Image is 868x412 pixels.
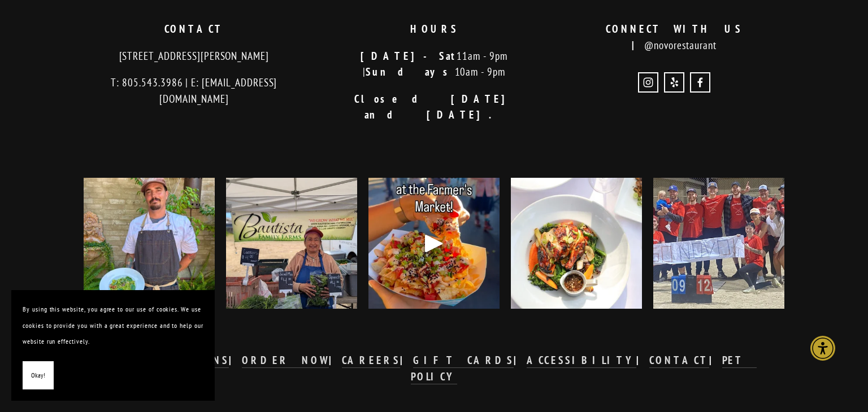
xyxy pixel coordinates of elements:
[242,353,329,367] strong: ORDER NOW
[366,65,455,78] strong: Sundays
[84,74,305,107] p: T: 805.543.3986 | E: [EMAIL_ADDRESS][DOMAIN_NAME]
[411,353,757,384] a: PET POLICY
[810,336,835,361] div: Accessibility Menu
[23,301,203,350] p: By using this website, you agree to our use of cookies. We use cookies to provide you with a grea...
[164,22,224,36] strong: CONTACT
[709,353,722,367] strong: |
[205,178,379,309] img: We're so grateful for the incredible farmers at @bautistafamilyfarms and all of their hard work. 🥕
[342,353,401,367] strong: CAREERS
[31,367,45,384] span: Okay!
[690,72,710,93] a: Novo Restaurant and Lounge
[636,353,649,367] strong: |
[413,353,514,368] a: GIFT CARDS
[638,72,658,93] a: Instagram
[11,290,215,401] section: Cookie banner
[229,353,242,367] strong: |
[637,178,801,309] img: CHAMPS! 🥇 Huge congrats to our incredible softball team for bringing home the league championship...
[324,48,545,80] p: 11am - 9pm | 10am - 9pm
[410,22,458,36] strong: HOURS
[664,72,684,93] a: Yelp
[514,353,527,367] strong: |
[361,49,457,63] strong: [DATE]-Sat
[413,353,514,367] strong: GIFT CARDS
[649,353,709,367] strong: CONTACT
[84,48,305,64] p: [STREET_ADDRESS][PERSON_NAME]
[527,353,636,368] a: ACCESSIBILITY
[511,155,642,331] img: The holidays sneak up fast! 🎄 We&rsquo;re thrilled to collaborate with Region Event Center to off...
[649,353,709,368] a: CONTACT
[400,353,413,367] strong: |
[342,353,401,368] a: CAREERS
[563,21,784,53] p: @novorestaurant
[354,92,526,122] strong: Closed [DATE] and [DATE].
[606,22,754,52] strong: CONNECT WITH US |
[242,353,329,368] a: ORDER NOW
[329,353,342,367] strong: |
[23,361,54,390] button: Okay!
[420,230,448,257] div: Play
[411,353,757,383] strong: PET POLICY
[527,353,636,367] strong: ACCESSIBILITY
[84,161,215,325] img: Chef Michael was presented with a challenge when creating a vegan dish for our summer dinner menu...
